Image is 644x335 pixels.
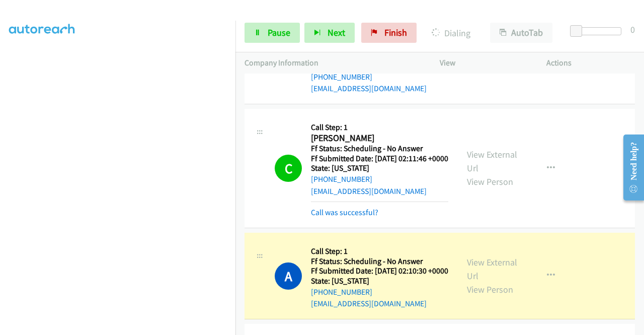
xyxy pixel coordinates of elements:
[311,287,372,297] a: [PHONE_NUMBER]
[311,256,448,266] h5: Ff Status: Scheduling - No Answer
[311,299,427,308] a: [EMAIL_ADDRESS][DOMAIN_NAME]
[311,132,445,144] h2: [PERSON_NAME]
[467,284,513,295] a: View Person
[311,144,448,154] h5: Ff Status: Scheduling - No Answer
[245,23,300,43] a: Pause
[311,276,448,286] h5: State: [US_STATE]
[615,127,644,208] iframe: Resource Center
[311,174,372,184] a: [PHONE_NUMBER]
[311,186,427,196] a: [EMAIL_ADDRESS][DOMAIN_NAME]
[311,122,448,132] h5: Call Step: 1
[384,27,407,38] span: Finish
[311,84,427,93] a: [EMAIL_ADDRESS][DOMAIN_NAME]
[275,262,302,290] h1: A
[311,208,378,217] a: Call was successful?
[467,63,513,75] a: View Person
[304,23,355,43] button: Next
[440,57,528,69] p: View
[361,23,417,43] a: Finish
[245,57,422,69] p: Company Information
[430,26,472,40] p: Dialing
[311,154,448,164] h5: Ff Submitted Date: [DATE] 02:11:46 +0000
[328,27,345,38] span: Next
[311,246,448,256] h5: Call Step: 1
[630,23,635,36] div: 0
[311,163,448,173] h5: State: [US_STATE]
[467,176,513,187] a: View Person
[275,155,302,182] h1: C
[467,149,517,174] a: View External Url
[490,23,552,43] button: AutoTab
[311,72,372,82] a: [PHONE_NUMBER]
[467,256,517,282] a: View External Url
[268,27,290,38] span: Pause
[546,57,635,69] p: Actions
[311,266,448,276] h5: Ff Submitted Date: [DATE] 02:10:30 +0000
[575,27,621,35] div: Delay between calls (in seconds)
